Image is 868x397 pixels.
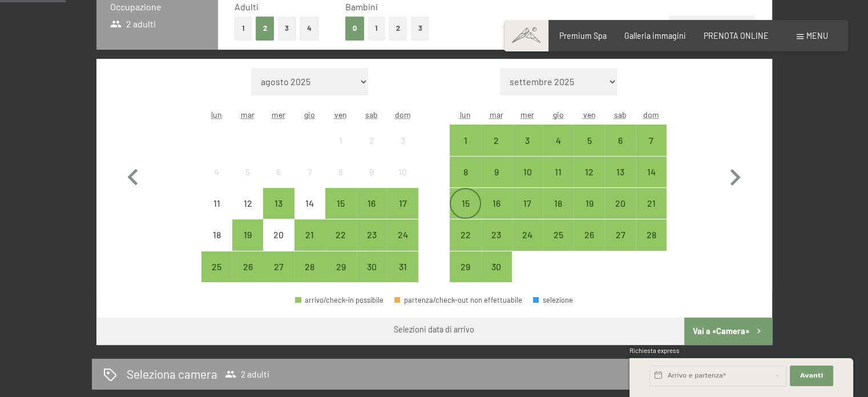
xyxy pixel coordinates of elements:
[684,318,772,345] button: Vai a «Camera»
[636,157,667,187] div: Sun Sep 14 2025
[553,110,564,119] abbr: giovedì
[451,167,479,196] div: 8
[513,136,542,165] div: 3
[263,219,294,250] div: arrivo/check-in non effettuabile
[356,251,387,282] div: Sat Aug 30 2025
[574,125,604,155] div: Fri Sep 05 2025
[450,125,481,155] div: Mon Sep 01 2025
[294,157,325,187] div: Thu Aug 07 2025
[203,262,231,291] div: 25
[513,230,542,259] div: 24
[356,125,387,155] div: Sat Aug 02 2025
[574,219,604,250] div: arrivo/check-in possibile
[356,125,387,155] div: arrivo/check-in non effettuabile
[481,219,512,250] div: Tue Sep 23 2025
[233,167,262,196] div: 5
[451,199,479,227] div: 15
[201,157,232,187] div: Mon Aug 04 2025
[481,219,512,250] div: arrivo/check-in possibile
[451,136,479,165] div: 1
[324,226,410,237] span: Consenso marketing*
[481,188,512,219] div: arrivo/check-in possibile
[357,199,386,227] div: 16
[203,167,231,196] div: 4
[387,157,418,187] div: arrivo/check-in non effettuabile
[389,17,407,40] button: 2
[325,157,356,187] div: Fri Aug 08 2025
[388,230,417,259] div: 24
[388,199,417,227] div: 17
[325,251,356,282] div: Fri Aug 29 2025
[325,188,356,219] div: Fri Aug 15 2025
[326,262,355,291] div: 29
[325,219,356,250] div: arrivo/check-in possibile
[637,199,665,227] div: 21
[264,262,293,291] div: 27
[294,219,325,250] div: Thu Aug 21 2025
[325,219,356,250] div: Fri Aug 22 2025
[481,157,512,187] div: arrivo/check-in possibile
[357,136,386,165] div: 2
[605,125,636,155] div: arrivo/check-in possibile
[481,188,512,219] div: Tue Sep 16 2025
[606,167,635,196] div: 13
[300,17,319,40] button: 4
[326,167,355,196] div: 8
[295,296,383,304] div: arrivo/check-in possibile
[637,167,665,196] div: 14
[325,188,356,219] div: arrivo/check-in possibile
[512,157,543,187] div: Wed Sep 10 2025
[345,1,378,12] span: Bambini
[294,251,325,282] div: Thu Aug 28 2025
[256,17,274,40] button: 2
[450,157,481,187] div: Mon Sep 08 2025
[232,157,263,187] div: arrivo/check-in non effettuabile
[574,157,604,187] div: arrivo/check-in possibile
[800,371,823,380] span: Avanti
[394,296,522,304] div: partenza/check-out non effettuabile
[225,368,269,380] span: 2 adulti
[574,188,604,219] div: arrivo/check-in possibile
[513,167,542,196] div: 10
[543,219,574,250] div: arrivo/check-in possibile
[704,31,769,41] a: PRENOTA ONLINE
[356,188,387,219] div: arrivo/check-in possibile
[356,219,387,250] div: arrivo/check-in possibile
[294,188,325,219] div: Thu Aug 14 2025
[263,188,294,219] div: arrivo/check-in possibile
[233,199,262,227] div: 12
[636,219,667,250] div: arrivo/check-in possibile
[544,136,572,165] div: 4
[296,230,324,259] div: 21
[575,230,603,259] div: 26
[263,219,294,250] div: Wed Aug 20 2025
[232,157,263,187] div: Tue Aug 05 2025
[203,230,231,259] div: 18
[394,324,474,335] div: Selezioni data di arrivo
[357,230,386,259] div: 23
[544,167,572,196] div: 11
[574,188,604,219] div: Fri Sep 19 2025
[636,188,667,219] div: arrivo/check-in possibile
[637,230,665,259] div: 28
[325,125,356,155] div: Fri Aug 01 2025
[357,262,386,291] div: 30
[512,219,543,250] div: Wed Sep 24 2025
[110,18,156,30] span: 2 adulti
[278,17,297,40] button: 3
[264,199,293,227] div: 13
[450,251,481,282] div: Mon Sep 29 2025
[482,230,511,259] div: 23
[387,219,418,250] div: Sun Aug 24 2025
[513,199,542,227] div: 17
[450,251,481,282] div: arrivo/check-in possibile
[232,251,263,282] div: arrivo/check-in possibile
[606,199,635,227] div: 20
[294,157,325,187] div: arrivo/check-in non effettuabile
[450,157,481,187] div: arrivo/check-in possibile
[490,110,503,119] abbr: martedì
[574,219,604,250] div: Fri Sep 26 2025
[232,219,263,250] div: Tue Aug 19 2025
[512,157,543,187] div: arrivo/check-in possibile
[482,262,511,291] div: 30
